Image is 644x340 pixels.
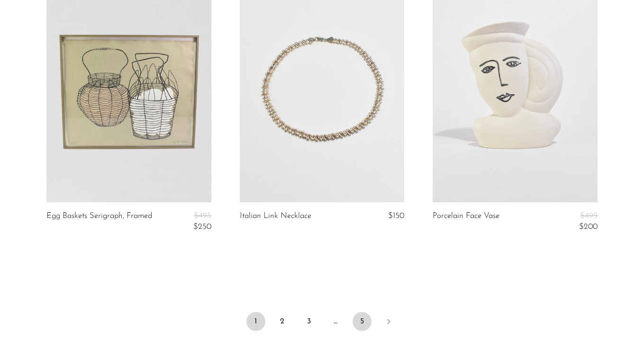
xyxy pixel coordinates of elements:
[299,312,318,331] a: 3
[240,212,311,220] a: Italian Link Necklace
[326,312,345,331] span: …
[273,312,292,331] a: 2
[246,312,265,331] span: 1
[379,312,398,333] a: Next
[579,223,598,231] span: $200
[580,212,598,220] span: $495
[433,212,499,231] a: Porcelain Face Vase
[353,312,372,331] a: 5
[194,212,211,220] span: $495
[193,223,211,231] span: $250
[388,212,404,220] span: $150
[46,212,152,231] a: Egg Baskets Serigraph, Framed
